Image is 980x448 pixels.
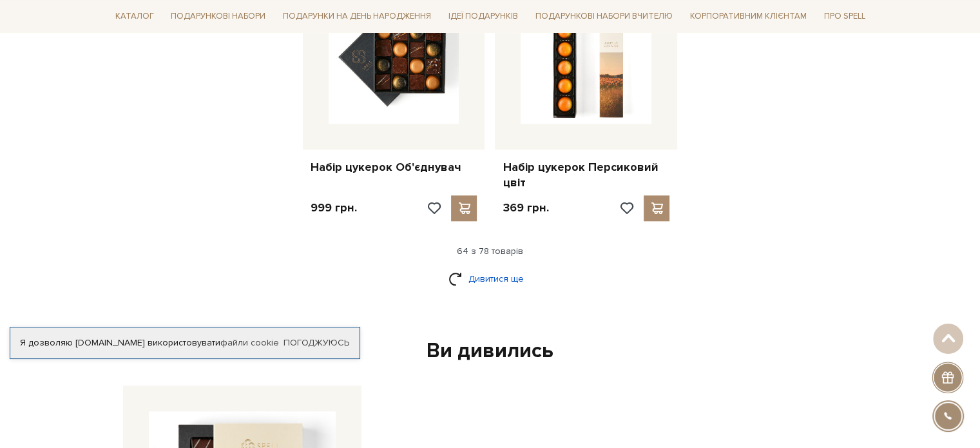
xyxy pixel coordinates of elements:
[311,160,477,175] a: Набір цукерок Об'єднувач
[105,246,876,257] div: 64 з 78 товарів
[448,268,532,290] a: Дивитися ще
[530,5,678,27] a: Подарункові набори Вчителю
[166,6,271,26] a: Подарункові набори
[685,6,812,26] a: Корпоративним клієнтам
[118,338,863,365] div: Ви дивились
[110,6,159,26] a: Каталог
[443,6,523,26] a: Ідеї подарунків
[278,6,436,26] a: Подарунки на День народження
[283,337,349,349] a: Погоджуюсь
[311,200,357,215] p: 999 грн.
[220,337,279,348] a: файли cookie
[503,200,548,215] p: 369 грн.
[10,337,360,349] div: Я дозволяю [DOMAIN_NAME] використовувати
[818,6,870,26] a: Про Spell
[503,160,669,190] a: Набір цукерок Персиковий цвіт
